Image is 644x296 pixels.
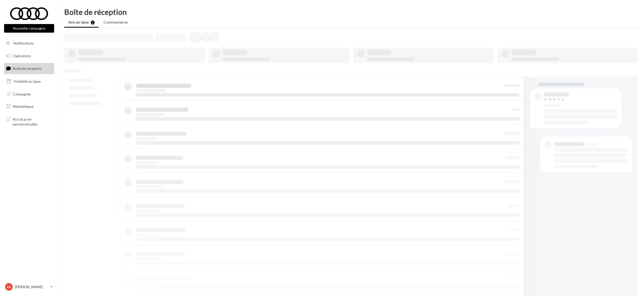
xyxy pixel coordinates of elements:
[13,92,31,96] span: Campagnes
[14,79,41,83] span: Visibilité en ligne
[13,54,31,58] span: Opérations
[3,89,55,99] a: Campagnes
[3,38,53,49] button: Notifications
[103,20,128,24] span: Commentaires
[13,104,33,109] span: Médiathèque
[3,63,55,74] a: Boîte de réception
[7,284,11,289] span: LK
[3,101,55,112] a: Médiathèque
[4,282,54,292] a: LK [PERSON_NAME]
[13,66,42,71] span: Boîte de réception
[4,24,54,33] button: Nouvelle campagne
[3,51,55,61] a: Opérations
[13,41,34,45] span: Notifications
[15,284,48,289] p: [PERSON_NAME]
[3,114,55,129] a: PLV et print personnalisable
[13,116,52,127] span: PLV et print personnalisable
[64,8,638,16] div: Boîte de réception
[3,76,55,87] a: Visibilité en ligne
